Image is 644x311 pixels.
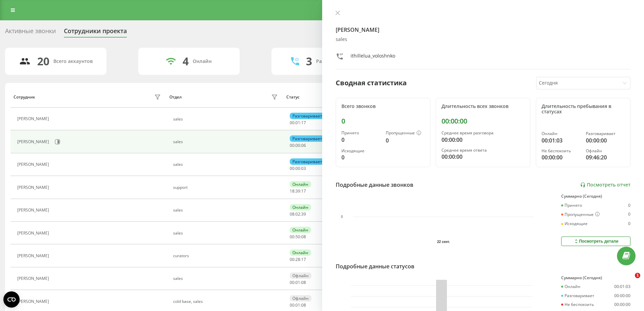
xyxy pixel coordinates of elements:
[542,149,580,153] div: Не беспокоить
[290,212,306,217] div: : :
[290,143,306,148] div: : :
[173,299,280,304] div: cold base, sales
[5,27,56,38] div: Активные звонки
[290,235,306,239] div: : :
[183,55,189,68] div: 4
[442,104,525,109] div: Длительность всех звонков
[542,131,580,136] div: Онлайн
[193,59,212,64] div: Онлайн
[290,257,294,262] span: 00
[290,257,306,262] div: : :
[341,153,380,161] div: 0
[290,135,325,142] div: Разговаривает
[628,203,630,208] div: 0
[295,165,300,171] span: 00
[336,37,631,42] div: sales
[295,280,300,285] span: 01
[286,95,300,99] div: Статус
[542,136,580,145] div: 00:01:03
[3,291,20,308] button: Open CMP widget
[290,120,306,125] div: : :
[17,276,51,281] div: [PERSON_NAME]
[306,55,312,68] div: 3
[561,284,580,289] div: Онлайн
[351,52,395,62] div: ithillelua_voloshnko
[290,227,311,233] div: Онлайн
[295,211,300,217] span: 02
[341,117,425,125] div: 0
[290,280,306,285] div: : :
[301,188,306,194] span: 17
[17,139,51,144] div: [PERSON_NAME]
[17,116,51,121] div: [PERSON_NAME]
[614,293,630,298] div: 00:00:00
[614,284,630,289] div: 00:01:03
[290,120,294,126] span: 00
[290,280,294,285] span: 00
[628,221,630,226] div: 0
[17,231,51,236] div: [PERSON_NAME]
[621,273,637,289] iframe: Intercom live chat
[635,273,640,278] span: 1
[290,188,294,194] span: 18
[173,253,280,258] div: curators
[561,194,630,199] div: Суммарно (Сегодня)
[586,131,625,136] div: Разговаривает
[173,185,280,190] div: support
[442,117,525,125] div: 00:00:00
[301,120,306,126] span: 17
[173,231,280,236] div: sales
[561,237,630,246] button: Посмотреть детали
[290,295,311,302] div: Офлайн
[290,272,311,279] div: Офлайн
[341,215,343,219] text: 0
[561,293,594,298] div: Разговаривает
[290,234,294,240] span: 00
[336,181,413,189] div: Подробные данные звонков
[386,131,425,136] div: Пропущенные
[17,208,51,213] div: [PERSON_NAME]
[336,26,631,34] h4: [PERSON_NAME]
[341,136,380,144] div: 0
[301,302,306,308] span: 08
[64,27,127,38] div: Сотрудники проекта
[295,188,300,194] span: 39
[301,142,306,148] span: 06
[290,302,294,308] span: 00
[290,303,306,308] div: : :
[290,189,306,194] div: : :
[301,234,306,240] span: 08
[301,165,306,171] span: 03
[614,302,630,307] div: 00:00:00
[561,302,594,307] div: Не беспокоить
[341,104,425,109] div: Всего звонков
[290,166,306,171] div: : :
[580,182,630,188] a: Посмотреть отчет
[542,104,625,115] div: Длительность пребывания в статусах
[290,249,311,256] div: Онлайн
[173,162,280,167] div: sales
[442,136,525,144] div: 00:00:00
[586,136,625,145] div: 00:00:00
[290,204,311,210] div: Онлайн
[442,131,525,135] div: Среднее время разговора
[17,185,51,190] div: [PERSON_NAME]
[290,142,294,148] span: 00
[173,208,280,213] div: sales
[628,212,630,217] div: 0
[341,149,380,153] div: Исходящие
[301,257,306,262] span: 17
[301,280,306,285] span: 08
[173,276,280,281] div: sales
[442,153,525,161] div: 00:00:00
[336,78,407,88] div: Сводная статистика
[17,299,51,304] div: [PERSON_NAME]
[437,240,450,244] text: 22 сент.
[173,117,280,121] div: sales
[169,95,182,99] div: Отдел
[561,221,588,226] div: Исходящие
[290,165,294,171] span: 00
[542,153,580,161] div: 00:00:00
[295,142,300,148] span: 00
[295,234,300,240] span: 50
